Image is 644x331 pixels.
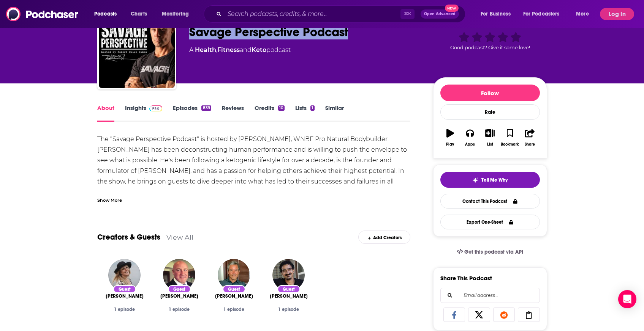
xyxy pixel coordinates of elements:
div: The "Savage Perspective Podcast" is hosted by [PERSON_NAME], WNBF Pro Natural Bodybuilder. [PERSO... [97,134,411,198]
div: 1 episode [103,307,146,312]
img: tell me why sparkle [472,177,478,183]
a: Get this podcast via API [451,243,530,261]
a: Fitness [217,46,240,53]
div: A podcast [189,45,291,55]
button: open menu [157,8,199,20]
span: New [445,5,459,12]
div: 1 episode [267,307,310,312]
input: Search podcasts, credits, & more... [225,8,400,20]
img: Podchaser - Follow, Share and Rate Podcasts [6,7,79,21]
a: Episodes839 [173,104,211,122]
div: Guest [277,285,300,293]
span: Podcasts [94,9,117,19]
button: Export One-Sheet [440,215,540,229]
button: Play [440,124,460,151]
a: Fahad Ahmad [270,293,308,299]
span: ⌘ K [400,9,415,19]
button: Follow [440,85,540,101]
div: 1 episode [158,307,201,312]
a: Copy Link [518,307,540,322]
div: Share [525,142,535,147]
a: Reviews [222,104,244,122]
img: Fahad Ahmad [272,259,305,291]
div: Add Creators [358,231,410,244]
span: More [576,9,589,19]
button: Log In [600,8,634,20]
div: 1 [310,105,314,111]
div: Apps [465,142,475,147]
span: [PERSON_NAME] [270,293,308,299]
span: and [240,46,252,53]
img: Savage Perspective Podcast [99,12,175,88]
img: Dr. Patrick Vickers [218,259,250,291]
button: List [480,124,500,151]
a: Share on X/Twitter [468,307,490,322]
div: 10 [278,105,285,111]
span: Open Advanced [424,12,456,16]
button: open menu [518,8,571,20]
div: Play [446,142,454,147]
span: , [216,46,217,53]
button: Open AdvancedNew [421,9,459,19]
div: Open Intercom Messenger [618,290,636,308]
a: About [97,104,114,122]
a: Contact This Podcast [440,194,540,209]
a: Charts [126,8,152,20]
span: [PERSON_NAME] [106,293,144,299]
button: Share [520,124,540,151]
a: Dr. John Jaquish [160,293,198,299]
span: [PERSON_NAME] [160,293,198,299]
h3: Share This Podcast [440,275,492,282]
div: 839 [201,105,211,111]
a: Credits10 [255,104,285,122]
span: Good podcast? Give it some love! [450,45,530,50]
button: open menu [571,8,598,20]
span: Tell Me Why [481,177,508,183]
a: Share on Reddit [493,307,515,322]
a: Lists1 [295,104,314,122]
div: Bookmark [501,142,519,147]
div: Rate [440,104,540,120]
div: Good podcast? Give it some love! [433,17,547,64]
img: Dr. John Jaquish [163,259,195,291]
a: Dr. Patrick Vickers [215,293,253,299]
span: Monitoring [162,9,189,19]
a: Creators & Guests [97,232,160,242]
div: 1 episode [213,307,255,312]
span: Charts [131,9,147,19]
a: Health [195,46,216,53]
span: Get this podcast via API [464,249,523,255]
img: Carrie Brown [108,259,141,291]
a: Similar [325,104,344,122]
div: Search podcasts, credits, & more... [211,5,473,23]
button: Apps [460,124,480,151]
a: Keto [252,46,266,53]
div: Guest [168,285,191,293]
span: For Business [481,9,511,19]
button: open menu [89,8,127,20]
span: [PERSON_NAME] [215,293,253,299]
a: View All [166,233,193,241]
button: Bookmark [500,124,520,151]
input: Email address... [447,288,533,303]
div: Search followers [440,288,540,303]
div: Guest [223,285,245,293]
span: For Podcasters [523,9,560,19]
div: List [487,142,493,147]
div: Guest [113,285,136,293]
button: open menu [475,8,520,20]
a: InsightsPodchaser Pro [125,104,163,122]
a: Share on Facebook [443,307,465,322]
img: Podchaser Pro [149,105,163,111]
button: tell me why sparkleTell Me Why [440,172,540,188]
a: Carrie Brown [106,293,144,299]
